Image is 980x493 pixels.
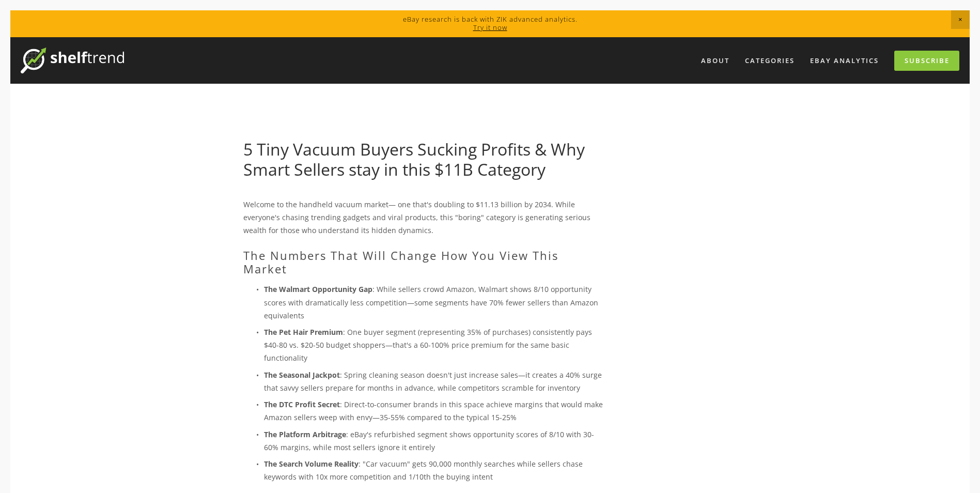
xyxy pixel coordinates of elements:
[243,138,585,180] a: 5 Tiny Vacuum Buyers Sucking Profits & Why Smart Sellers stay in this $11B Category
[894,51,959,71] a: Subscribe
[264,429,346,439] strong: The Platform Arbitrage
[264,399,340,409] strong: The DTC Profit Secret
[264,368,605,394] p: : Spring cleaning season doesn't just increase sales—it creates a 40% surge that savvy sellers pr...
[264,398,605,424] p: : Direct-to-consumer brands in this space achieve margins that would make Amazon sellers weep wit...
[243,249,605,276] h2: The Numbers That Will Change How You View This Market
[264,457,605,483] p: : "Car vacuum" gets 90,000 monthly searches while sellers chase keywords with 10x more competitio...
[694,52,736,69] a: About
[264,283,605,322] p: : While sellers crowd Amazon, Walmart shows 8/10 opportunity scores with dramatically less compet...
[803,52,885,69] a: eBay Analytics
[21,48,124,73] img: ShelfTrend
[264,284,372,294] strong: The Walmart Opportunity Gap
[264,326,605,365] p: : One buyer segment (representing 35% of purchases) consistently pays $40-80 vs. $20-50 budget sh...
[951,10,970,29] span: Close Announcement
[473,23,507,32] a: Try it now
[264,370,340,380] strong: The Seasonal Jackpot
[738,52,801,69] div: Categories
[264,428,605,454] p: : eBay's refurbished segment shows opportunity scores of 8/10 with 30-60% margins, while most sel...
[264,327,343,337] strong: The Pet Hair Premium
[264,459,359,469] strong: The Search Volume Reality
[243,198,605,237] p: Welcome to the handheld vacuum market— one that's doubling to $11.13 billion by 2034. While every...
